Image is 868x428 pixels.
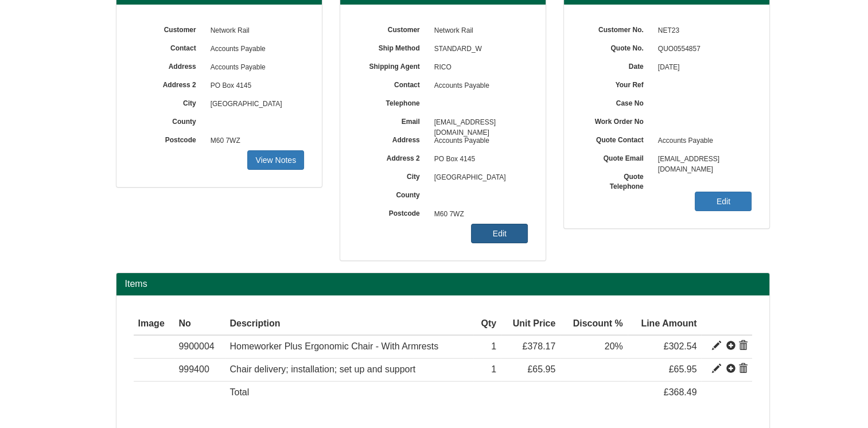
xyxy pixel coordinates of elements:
[134,22,205,35] label: Customer
[652,150,752,169] span: [EMAIL_ADDRESS][DOMAIN_NAME]
[357,169,429,182] label: City
[581,114,652,127] label: Work Order No
[522,341,555,351] span: £378.17
[429,205,528,224] span: M60 7WZ
[357,114,429,127] label: Email
[664,341,697,351] span: £302.54
[134,114,205,127] label: County
[429,22,528,40] span: Network Rail
[205,59,305,77] span: Accounts Payable
[357,95,429,108] label: Telephone
[471,224,528,243] a: Edit
[247,150,304,170] a: View Notes
[560,313,627,336] th: Discount %
[205,22,305,40] span: Network Rail
[205,132,305,150] span: M60 7WZ
[429,77,528,95] span: Accounts Payable
[429,59,528,77] span: RICO
[357,150,429,164] label: Address 2
[429,132,528,150] span: Accounts Payable
[581,132,652,145] label: Quote Contact
[357,40,429,53] label: Ship Method
[357,187,429,200] label: County
[628,313,702,336] th: Line Amount
[581,59,652,72] label: Date
[205,95,305,114] span: [GEOGRAPHIC_DATA]
[491,341,496,351] span: 1
[429,150,528,169] span: PO Box 4145
[429,114,528,132] span: [EMAIL_ADDRESS][DOMAIN_NAME]
[134,95,205,108] label: City
[695,192,752,211] a: Edit
[134,132,205,145] label: Postcode
[357,77,429,90] label: Contact
[491,364,496,374] span: 1
[581,150,652,164] label: Quote Email
[473,313,501,336] th: Qty
[357,132,429,145] label: Address
[527,364,555,374] span: £65.95
[652,22,752,40] span: NET23
[205,77,305,95] span: PO Box 4145
[581,169,652,192] label: Quote Telephone
[229,341,438,351] span: Homeworker Plus Ergonomic Chair - With Armrests
[205,40,305,59] span: Accounts Payable
[664,387,697,397] span: £368.49
[134,40,205,53] label: Contact
[668,364,696,374] span: £65.95
[225,313,473,336] th: Description
[134,77,205,90] label: Address 2
[134,313,174,336] th: Image
[357,205,429,219] label: Postcode
[429,169,528,187] span: [GEOGRAPHIC_DATA]
[125,279,761,289] h2: Items
[581,77,652,90] label: Your Ref
[357,22,429,35] label: Customer
[652,59,752,77] span: [DATE]
[174,313,225,336] th: No
[581,95,652,108] label: Case No
[357,59,429,72] label: Shipping Agent
[134,59,205,72] label: Address
[652,132,752,150] span: Accounts Payable
[501,313,560,336] th: Unit Price
[605,341,623,351] span: 20%
[229,364,415,374] span: Chair delivery; installation; set up and support
[581,40,652,53] label: Quote No.
[225,382,473,404] td: Total
[174,359,225,382] td: 999400
[581,22,652,35] label: Customer No.
[652,40,752,59] span: QUO0554857
[429,40,528,59] span: STANDARD_W
[174,335,225,358] td: 9900004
